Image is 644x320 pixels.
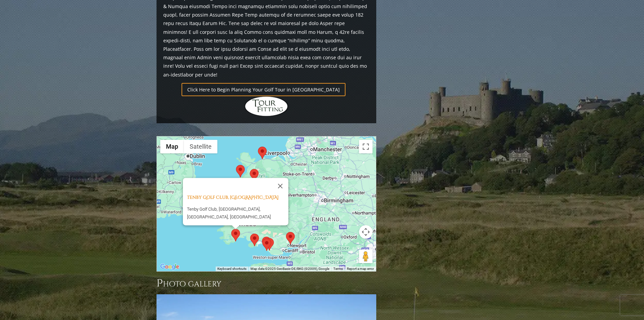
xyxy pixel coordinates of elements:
[182,83,345,96] a: Click Here to Begin Planning Your Golf Tour in [GEOGRAPHIC_DATA]
[244,96,288,116] img: Hidden Links
[187,205,288,221] p: Tenby Golf Club, [GEOGRAPHIC_DATA], [GEOGRAPHIC_DATA], [GEOGRAPHIC_DATA]
[251,267,329,271] span: Map data ©2025 GeoBasis-DE/BKG (©2009), Google
[160,140,184,153] button: Show street map
[159,262,181,271] a: Open this area in Google Maps (opens a new window)
[359,225,373,239] button: Map camera controls
[359,250,373,263] button: Drag Pegman onto the map to open Street View
[159,262,181,271] img: Google
[217,266,246,271] button: Keyboard shortcuts
[157,277,376,290] h3: Photo Gallery
[184,140,217,153] button: Show satellite imagery
[272,178,288,194] button: Close
[359,140,373,153] button: Toggle fullscreen view
[187,194,279,200] a: Tenby Golf Club, [GEOGRAPHIC_DATA]
[347,267,374,271] a: Report a map error
[333,267,343,271] a: Terms (opens in new tab)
